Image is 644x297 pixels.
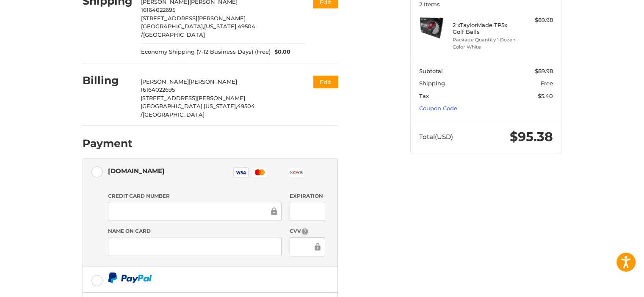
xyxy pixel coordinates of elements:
li: Color White [453,44,517,51]
label: Name on Card [108,227,282,235]
span: 16164022695 [141,86,175,93]
label: Expiration [290,192,325,200]
span: [GEOGRAPHIC_DATA] [143,111,205,118]
label: Credit Card Number [108,192,282,200]
li: Package Quantity 1 Dozen [453,36,517,44]
h2: Billing [83,74,132,87]
label: CVV [290,227,325,235]
span: [STREET_ADDRESS][PERSON_NAME] [141,95,245,101]
div: $89.98 [520,16,553,25]
span: [STREET_ADDRESS][PERSON_NAME] [141,15,246,22]
span: $0.00 [271,48,291,56]
span: [GEOGRAPHIC_DATA] [143,31,205,38]
h2: Payment [83,137,133,150]
span: [GEOGRAPHIC_DATA], [141,103,204,109]
span: Economy Shipping (7-12 Business Days) (Free) [141,48,271,56]
div: [DOMAIN_NAME] [108,164,165,178]
span: Subtotal [419,68,443,74]
span: Shipping [419,80,445,87]
span: [US_STATE], [204,23,238,30]
span: Total (USD) [419,133,453,141]
img: PayPal icon [108,272,152,283]
h4: 2 x TaylorMade TP5x Golf Balls [453,22,517,35]
span: [PERSON_NAME] [141,78,189,85]
h3: 2 Items [419,1,553,8]
span: 49504 / [141,23,255,38]
span: Free [541,80,553,87]
span: [GEOGRAPHIC_DATA], [141,23,204,30]
span: [PERSON_NAME] [189,78,237,85]
iframe: Google Customer Reviews [574,274,644,297]
span: 49504 / [141,103,255,118]
span: 16164022695 [141,6,175,13]
span: $89.98 [535,68,553,74]
span: $95.38 [510,129,553,144]
button: Edit [313,76,338,88]
span: $5.40 [538,93,553,99]
a: Coupon Code [419,105,457,112]
span: Tax [419,93,429,99]
span: [US_STATE], [204,103,237,109]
